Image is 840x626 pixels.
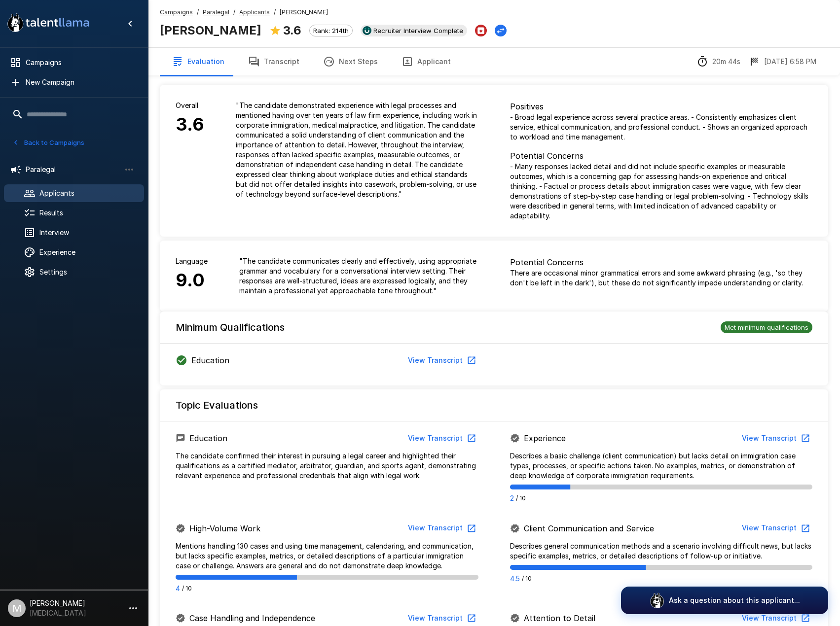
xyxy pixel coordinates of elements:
[510,541,813,561] p: Describes general communication methods and a scenario involving difficult news, but lacks specif...
[524,522,654,534] p: Client Communication and Service
[310,27,352,35] span: Rank: 214th
[239,8,270,16] u: Applicants
[160,23,261,37] b: [PERSON_NAME]
[191,354,229,366] p: Education
[524,612,595,624] p: Attention to Detail
[189,522,260,534] p: High-Volume Work
[404,351,478,370] button: View Transcript
[669,595,800,605] p: Ask a question about this applicant...
[236,101,478,199] p: " The candidate demonstrated experience with legal processes and mentioned having over ten years ...
[176,584,180,593] p: 4
[239,256,478,296] p: " The candidate communicates clearly and effectively, using appropriate grammar and vocabulary fo...
[510,150,813,162] p: Potential Concerns
[233,7,235,17] span: /
[176,319,285,335] h6: Minimum Qualifications
[236,48,311,75] button: Transcript
[696,56,740,68] div: The time between starting and completing the interview
[738,429,812,448] button: View Transcript
[522,574,532,584] span: / 10
[748,56,816,68] div: The date and time when the interview was completed
[510,493,514,503] p: 2
[404,519,478,537] button: View Transcript
[475,25,487,36] button: Archive Applicant
[203,8,229,16] u: Paralegal
[649,592,665,608] img: logo_glasses@2x.png
[189,612,315,624] p: Case Handling and Independence
[160,8,193,16] u: Campaigns
[510,101,813,112] p: Positives
[280,7,328,17] span: [PERSON_NAME]
[176,101,204,110] p: Overall
[176,110,204,139] h6: 3.6
[510,268,813,288] p: There are occasional minor grammatical errors and some awkward phrasing (e.g., 'so they don't be ...
[363,26,371,35] img: ukg_logo.jpeg
[390,48,463,75] button: Applicant
[361,25,467,36] div: View profile in UKG
[524,432,566,444] p: Experience
[176,397,258,413] h6: Topic Evaluations
[176,451,478,481] p: The candidate confirmed their interest in pursuing a legal career and highlighted their qualifica...
[160,48,236,75] button: Evaluation
[182,584,192,593] span: / 10
[176,541,478,571] p: Mentions handling 130 cases and using time management, calendaring, and communication, but lacks ...
[495,25,507,36] button: Change Stage
[510,112,813,142] p: - Broad legal experience across several practice areas. - Consistently emphasizes client service,...
[189,432,227,444] p: Education
[621,587,828,614] button: Ask a question about this applicant...
[404,429,478,448] button: View Transcript
[510,574,520,584] p: 4.5
[197,7,199,17] span: /
[176,256,208,266] p: Language
[510,162,813,221] p: - Many responses lacked detail and did not include specific examples or measurable outcomes, whic...
[510,256,813,268] p: Potential Concerns
[274,7,276,17] span: /
[369,27,467,35] span: Recruiter Interview Complete
[510,451,813,481] p: Describes a basic challenge (client communication) but lacks detail on immigration case types, pr...
[738,519,812,537] button: View Transcript
[516,493,526,503] span: / 10
[721,323,812,331] span: Met minimum qualifications
[176,266,208,295] h6: 9.0
[283,23,301,37] b: 3.6
[712,57,740,67] p: 20m 44s
[311,48,390,75] button: Next Steps
[764,57,816,67] p: [DATE] 6:58 PM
